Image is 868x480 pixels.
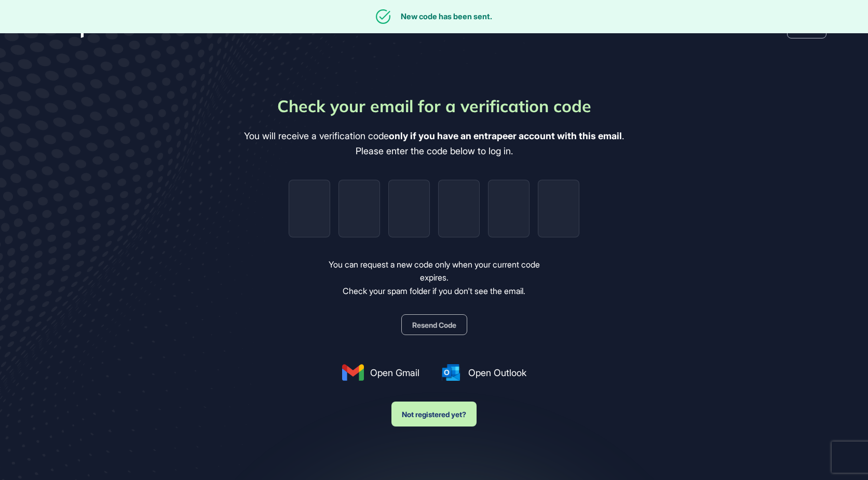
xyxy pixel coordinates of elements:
[277,94,591,118] div: Check your email for a verification code
[391,402,477,426] button: Not registered yet?
[401,314,467,335] button: Resend Code
[244,129,624,159] div: You will receive a verification code . Please enter the code below to log in.
[391,391,477,426] a: Not registered yet?
[389,130,622,141] b: only if you have an entrapeer account with this email
[314,258,554,298] div: You can request a new code only when your current code expires. Check your spam folder if you don...
[401,12,492,21] div: New code has been sent.
[468,366,526,380] span: Open Outlook
[342,364,419,381] a: Open Gmail
[370,366,419,380] span: Open Gmail
[440,364,526,381] a: Open Outlook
